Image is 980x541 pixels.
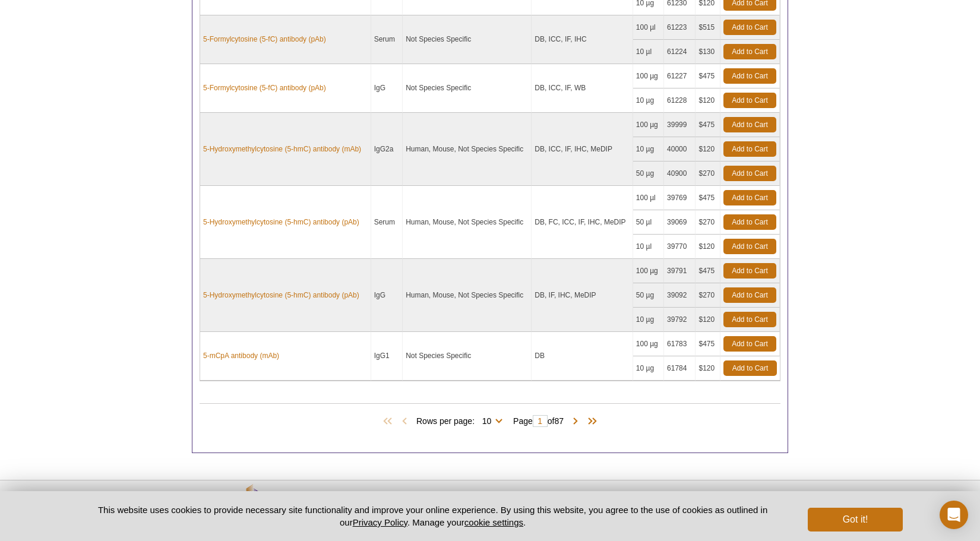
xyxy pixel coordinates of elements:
td: 100 µg [633,332,664,356]
span: Next Page [570,416,581,428]
a: Add to Cart [723,336,776,352]
td: Not Species Specific [403,332,532,381]
td: 100 µg [633,64,664,88]
a: Add to Cart [723,190,776,205]
a: Add to Cart [723,312,776,327]
td: 10 µg [633,137,664,162]
a: Add to Cart [723,287,776,303]
td: 39792 [664,308,696,332]
a: Privacy Policy [353,517,407,527]
td: 100 µg [633,259,664,283]
a: Add to Cart [723,141,776,157]
td: DB [532,332,633,381]
td: 40900 [664,162,696,186]
span: Page of [507,415,570,427]
td: 39092 [664,283,696,308]
td: 100 µl [633,15,664,40]
td: 40000 [664,137,696,162]
td: $475 [696,64,720,88]
td: 39769 [664,186,696,210]
td: 61227 [664,64,696,88]
td: DB, IF, IHC, MeDIP [532,259,633,332]
td: $130 [696,40,720,64]
td: Human, Mouse, Not Species Specific [403,259,532,332]
span: Rows per page: [416,415,507,426]
td: 61783 [664,332,696,356]
td: $515 [696,15,720,40]
a: 5-Hydroxymethylcytosine (5-hmC) antibody (pAb) [203,217,359,227]
td: 39770 [664,235,696,259]
a: 5-Formylcytosine (5-fC) antibody (pAb) [203,34,326,45]
td: DB, FC, ICC, IF, IHC, MeDIP [532,186,633,259]
span: First Page [381,416,399,428]
td: $475 [696,259,720,283]
p: This website uses cookies to provide necessary site functionality and improve your online experie... [77,504,788,529]
td: $120 [696,235,720,259]
a: Add to Cart [723,214,776,230]
td: 50 µg [633,162,664,186]
td: 10 µg [633,88,664,113]
td: 39791 [664,259,696,283]
a: Add to Cart [723,117,776,132]
a: 5-Hydroxymethylcytosine (5-hmC) antibody (mAb) [203,144,361,154]
td: $475 [696,332,720,356]
td: DB, ICC, IF, IHC [532,15,633,64]
td: IgG2a [371,113,403,186]
td: IgG [371,64,403,113]
td: Not Species Specific [403,15,532,64]
td: 61784 [664,356,696,381]
a: Add to Cart [723,68,776,84]
a: Add to Cart [723,239,776,254]
td: $120 [696,88,720,113]
td: 10 µl [633,235,664,259]
td: 50 µg [633,283,664,308]
td: $270 [696,283,720,308]
span: Previous Page [399,416,410,428]
td: IgG [371,259,403,332]
div: Open Intercom Messenger [940,501,968,529]
a: Add to Cart [723,93,776,108]
td: $270 [696,210,720,235]
span: Last Page [581,416,599,428]
a: Add to Cart [723,44,776,59]
button: cookie settings [464,517,523,527]
td: 39999 [664,113,696,137]
td: IgG1 [371,332,403,381]
a: 5-Hydroxymethylcytosine (5-hmC) antibody (pAb) [203,290,359,300]
a: 5-Formylcytosine (5-fC) antibody (pAb) [203,83,326,93]
td: Serum [371,186,403,259]
td: Serum [371,15,403,64]
td: Not Species Specific [403,64,532,113]
td: $475 [696,186,720,210]
td: 61223 [664,15,696,40]
td: 61224 [664,40,696,64]
td: DB, ICC, IF, WB [532,64,633,113]
td: $270 [696,162,720,186]
td: $120 [696,137,720,162]
td: 61228 [664,88,696,113]
a: Add to Cart [723,360,777,376]
td: DB, ICC, IF, IHC, MeDIP [532,113,633,186]
td: 50 µl [633,210,664,235]
a: Add to Cart [723,166,776,181]
td: 100 µg [633,113,664,137]
a: Add to Cart [723,263,776,279]
td: 10 µl [633,40,664,64]
td: 100 µl [633,186,664,210]
button: Got it! [808,508,903,531]
td: $120 [696,308,720,332]
span: 87 [554,416,564,426]
td: 10 µg [633,308,664,332]
img: Active Motif, [186,480,323,529]
td: $120 [696,356,720,381]
td: Human, Mouse, Not Species Specific [403,186,532,259]
a: 5-mCpA antibody (mAb) [203,350,279,361]
td: 39069 [664,210,696,235]
a: Add to Cart [723,20,776,35]
td: 10 µg [633,356,664,381]
td: Human, Mouse, Not Species Specific [403,113,532,186]
td: $475 [696,113,720,137]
